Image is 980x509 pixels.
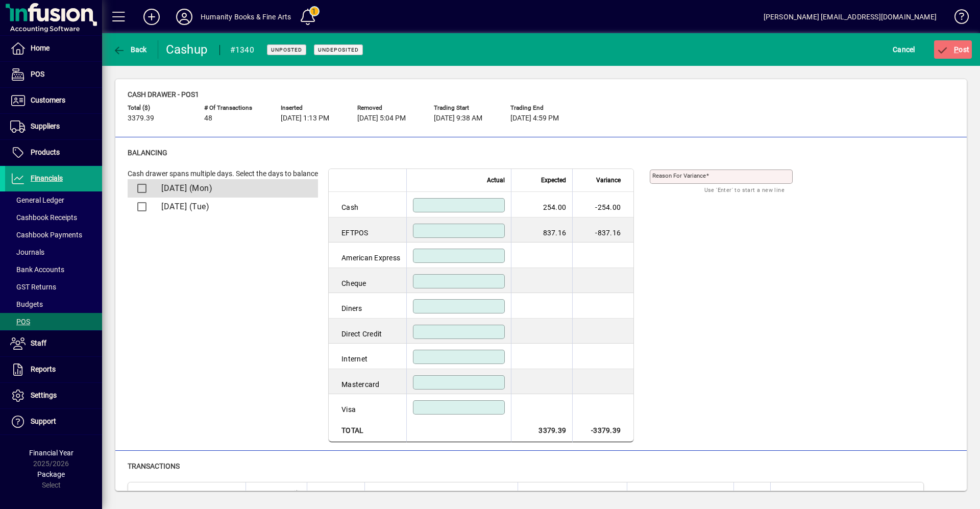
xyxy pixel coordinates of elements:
button: Profile [168,8,201,26]
a: Cashbook Payments [5,226,102,244]
span: Financials [31,174,63,182]
a: POS [5,62,102,87]
span: Removed [357,105,419,111]
span: Amount ($) [269,488,301,499]
button: Back [110,40,150,59]
a: Support [5,409,102,434]
td: Visa [329,394,406,419]
span: Expected [541,175,566,186]
a: POS [5,313,102,330]
span: Trading start [434,105,495,111]
span: Home [31,44,50,52]
span: GST Returns [10,283,56,291]
span: Suppliers [31,122,60,130]
span: Allocated To [633,488,668,499]
span: Variance [596,175,621,186]
td: -837.16 [572,217,633,243]
a: Home [5,36,102,61]
span: Package [37,470,65,478]
mat-label: Reason for variance [652,172,706,179]
div: #1340 [230,42,254,58]
span: Journals [10,248,44,256]
td: Mastercard [329,369,406,395]
a: Cashbook Receipts [5,209,102,226]
span: Account [371,488,394,499]
td: Direct Credit [329,319,406,344]
span: Transactions [128,462,180,470]
span: Balancing [128,149,167,157]
a: GST Returns [5,278,102,296]
span: Products [31,148,60,156]
span: Cash drawer - POS1 [128,90,199,99]
mat-hint: Use 'Enter' to start a new line [704,184,785,196]
span: Settings [31,391,57,399]
app-page-header-button: Back [102,40,158,59]
a: Knowledge Base [947,2,967,35]
a: Products [5,140,102,165]
span: [DATE] 1:13 PM [281,114,329,123]
span: Reports [31,365,56,373]
span: Cancel [893,41,915,58]
button: Add [135,8,168,26]
a: General Ledger [5,191,102,209]
span: Terminal [740,488,764,499]
span: [DATE] 9:38 AM [434,114,482,123]
td: 837.16 [511,217,572,243]
td: -254.00 [572,192,633,217]
button: Cancel [890,40,918,59]
span: [DATE] (Mon) [161,183,212,193]
span: POS Operator [777,488,814,499]
span: Inserted [281,105,342,111]
a: Staff [5,331,102,356]
button: Post [934,40,972,59]
div: [PERSON_NAME] [EMAIL_ADDRESS][DOMAIN_NAME] [764,9,937,25]
span: Unposted [271,46,302,53]
span: Banking Method [313,488,358,499]
td: Diners [329,293,406,319]
td: Internet [329,344,406,369]
a: Journals [5,244,102,261]
span: Undeposited [318,46,359,53]
span: Date [141,488,154,499]
span: Support [31,417,56,425]
span: Total ($) [128,105,189,111]
span: Trading end [510,105,572,111]
span: POS [10,318,30,326]
td: 3379.39 [511,419,572,442]
div: Cashup [166,41,209,58]
td: -3379.39 [572,419,633,442]
span: Budgets [10,300,43,308]
span: Financial Year [29,449,73,457]
span: Back [113,45,147,54]
span: 48 [204,114,212,123]
a: Reports [5,357,102,382]
span: [DATE] (Tue) [161,202,209,211]
span: Cashbook Receipts [10,213,77,222]
td: Total [329,419,406,442]
span: General Ledger [10,196,64,204]
span: Transaction [524,488,557,499]
span: POS [31,70,44,78]
span: [DATE] 4:59 PM [510,114,559,123]
span: Bank Accounts [10,265,64,274]
td: Cheque [329,268,406,294]
span: Cashbook Payments [10,231,82,239]
td: 254.00 [511,192,572,217]
span: 3379.39 [128,114,154,123]
span: Customers [31,96,65,104]
a: Bank Accounts [5,261,102,278]
a: Customers [5,88,102,113]
a: Settings [5,383,102,408]
td: Cash [329,192,406,217]
span: [DATE] 5:04 PM [357,114,406,123]
div: Cash drawer spans multiple days. Select the days to balance [128,168,318,179]
div: Humanity Books & Fine Arts [201,9,291,25]
a: Suppliers [5,114,102,139]
span: Actual [487,175,505,186]
span: # of Transactions [204,105,265,111]
td: EFTPOS [329,217,406,243]
a: Budgets [5,296,102,313]
span: ost [937,45,970,54]
span: P [954,45,959,54]
td: American Express [329,243,406,268]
